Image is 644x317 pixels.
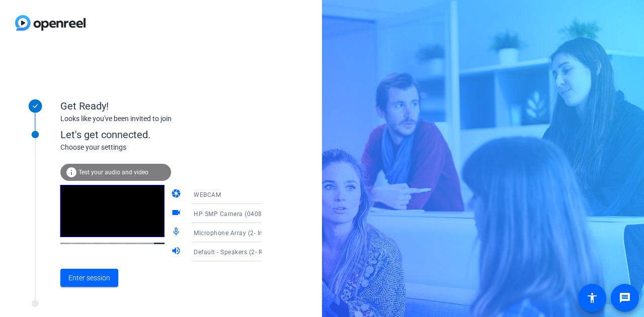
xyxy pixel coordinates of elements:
[586,292,598,304] mat-icon: accessibility
[60,127,282,142] div: Let's get connected.
[194,248,309,256] span: Default - Speakers (2- Realtek(R) Audio)
[171,227,183,239] mat-icon: mic_none
[619,292,631,304] mat-icon: message
[65,166,77,178] mat-icon: info
[194,191,221,198] span: WEBCAM
[171,207,183,220] mat-icon: videocam
[60,142,282,153] div: Choose your settings
[60,98,262,114] div: Get Ready!
[194,209,281,218] span: HP 5MP Camera (0408:547e)
[171,246,183,258] mat-icon: volume_up
[78,169,148,176] span: Test your audio and video
[60,269,118,287] button: Enter session
[194,229,424,237] span: Microphone Array (2- Intel® Smart Sound Technology for Digital Microphones)
[60,114,262,124] div: Looks like you've been invited to join
[68,273,110,283] span: Enter session
[171,188,183,200] mat-icon: camera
